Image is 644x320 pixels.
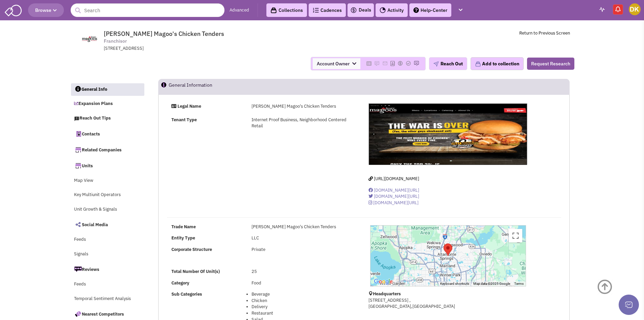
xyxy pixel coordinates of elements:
a: Back To Top [597,272,630,316]
img: plane.png [433,61,439,67]
a: Reach Out Tips [71,112,144,125]
a: Expansion Plans [71,98,144,110]
b: Trade Name [171,224,196,230]
div: [PERSON_NAME] Magoo's Chicken Tenders [247,224,359,230]
span: Map data ©2025 Google [473,282,510,285]
button: Keyboard shortcuts [440,281,469,286]
span: [DOMAIN_NAME][URL] [374,193,419,199]
a: [DOMAIN_NAME][URL] [368,187,419,193]
span: [URL][DOMAIN_NAME] [374,176,419,182]
img: help.png [413,7,419,13]
a: Terms (opens in new tab) [514,282,524,285]
a: Social Media [71,217,144,232]
div: [PERSON_NAME] Magoo's Chicken Tenders [247,103,359,110]
a: Deals [350,6,371,14]
b: Headquarters [373,291,401,297]
a: [URL][DOMAIN_NAME] [368,176,419,182]
img: Huey Magoo's Chicken Tenders [369,104,527,165]
button: Reach Out [429,57,467,70]
a: Open this area in Google Maps (opens a new window) [372,277,395,286]
img: Please add to your accounts [374,61,380,66]
a: Activity [376,3,408,17]
button: Request Research [527,58,574,70]
a: Feeds [71,233,144,246]
span: Account Owner [313,58,360,69]
img: icon-deals.svg [350,6,357,14]
div: Internet Proof Business, Neighborhood Centered Retail [247,117,359,129]
a: Temporal Sentiment Analysis [71,293,144,305]
img: Activity.png [380,7,386,13]
a: Signals [71,248,144,261]
button: Browse [28,3,64,17]
img: Please add to your accounts [406,61,411,66]
img: Please add to your accounts [414,61,419,66]
b: Entity Type [171,235,195,241]
a: Help-Center [409,3,451,17]
input: Search [71,3,224,17]
img: Cadences_logo.png [313,8,319,13]
strong: Legal Name [177,103,201,109]
a: Advanced [230,7,249,14]
span: Franchisor [104,38,127,45]
b: Category [171,280,189,286]
img: Please add to your accounts [382,61,388,66]
a: Reviews [71,262,144,276]
li: Delivery [252,304,355,310]
li: Beverage [252,291,355,298]
a: Key Multiunit Operators [71,189,144,201]
div: Private [247,247,359,253]
img: Please add to your accounts [398,61,403,66]
span: Browse [35,7,57,13]
img: SmartAdmin [5,3,22,16]
button: Toggle fullscreen view [509,229,522,242]
a: [DOMAIN_NAME][URL] [368,200,419,206]
div: LLC [247,235,359,241]
li: Chicken [252,298,355,304]
span: [DOMAIN_NAME][URL] [374,187,419,193]
a: Map View [71,174,144,187]
a: Cadences [309,3,346,17]
b: Total Number Of Unit(s) [171,269,220,274]
a: Unit Growth & Signals [71,203,144,216]
span: [DOMAIN_NAME][URL] [373,200,419,206]
p: [STREET_ADDRESS] , [GEOGRAPHIC_DATA],[GEOGRAPHIC_DATA] [368,297,527,310]
b: Corporate Structure [171,247,212,252]
strong: Tenant Type [171,117,197,123]
a: [DOMAIN_NAME][URL] [368,193,419,199]
a: Units [71,158,144,173]
a: Contacts [71,127,144,141]
div: [STREET_ADDRESS] [104,45,280,52]
img: hueymagoos.com [74,30,105,47]
img: icon-collection-lavender-black.svg [270,7,277,14]
a: Collections [266,3,307,17]
div: 25 [247,269,359,275]
div: Food [247,280,359,286]
img: Drew Kaufmann [629,3,641,15]
b: Sub Categories [171,291,202,297]
span: [PERSON_NAME] Magoo's Chicken Tenders [104,30,224,38]
img: Google [372,277,395,286]
li: Restaurant [252,310,355,317]
a: Return to Previous Screen [519,30,570,36]
a: Related Companies [71,143,144,157]
div: Huey Magoo&#39;s Chicken Tenders [441,241,455,259]
a: Feeds [71,278,144,291]
img: icon-collection-lavender.png [475,61,481,67]
h2: General Information [169,79,212,94]
button: Add to collection [471,57,524,70]
a: General Info [71,83,145,96]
